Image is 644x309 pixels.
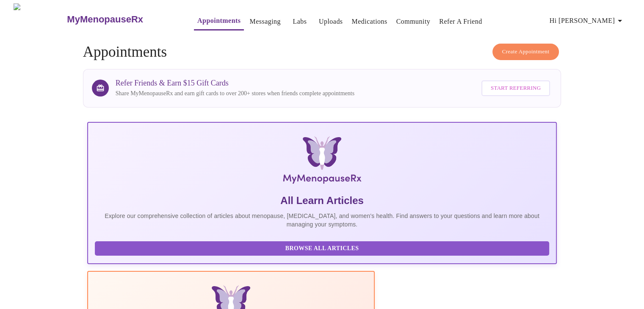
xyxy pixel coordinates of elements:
[66,5,177,34] a: MyMenopauseRx
[492,44,559,60] button: Create Appointment
[14,3,66,35] img: MyMenopauseRx Logo
[67,14,143,25] h3: MyMenopauseRx
[194,12,244,30] button: Appointments
[95,194,550,207] h5: All Learn Articles
[116,89,354,98] p: Share MyMenopauseRx and earn gift cards to over 200+ stores when friends complete appointments
[116,79,354,88] h3: Refer Friends & Earn $15 Gift Cards
[95,212,550,229] p: Explore our comprehensive collection of articles about menopause, [MEDICAL_DATA], and women's hea...
[502,47,550,57] span: Create Appointment
[481,80,550,96] button: Start Referring
[83,44,561,61] h4: Appointments
[491,83,541,93] span: Start Referring
[439,16,482,28] a: Refer a Friend
[286,13,313,30] button: Labs
[293,16,307,28] a: Labs
[95,244,552,251] a: Browse All Articles
[103,243,541,254] span: Browse All Articles
[546,12,628,29] button: Hi [PERSON_NAME]
[319,16,343,28] a: Uploads
[249,16,280,28] a: Messaging
[436,13,486,30] button: Refer a Friend
[393,13,434,30] button: Community
[165,136,478,187] img: MyMenopauseRx Logo
[550,15,625,27] span: Hi [PERSON_NAME]
[197,15,240,27] a: Appointments
[351,16,387,28] a: Medications
[95,241,550,256] button: Browse All Articles
[348,13,390,30] button: Medications
[479,76,552,100] a: Start Referring
[315,13,346,30] button: Uploads
[246,13,284,30] button: Messaging
[396,16,431,28] a: Community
